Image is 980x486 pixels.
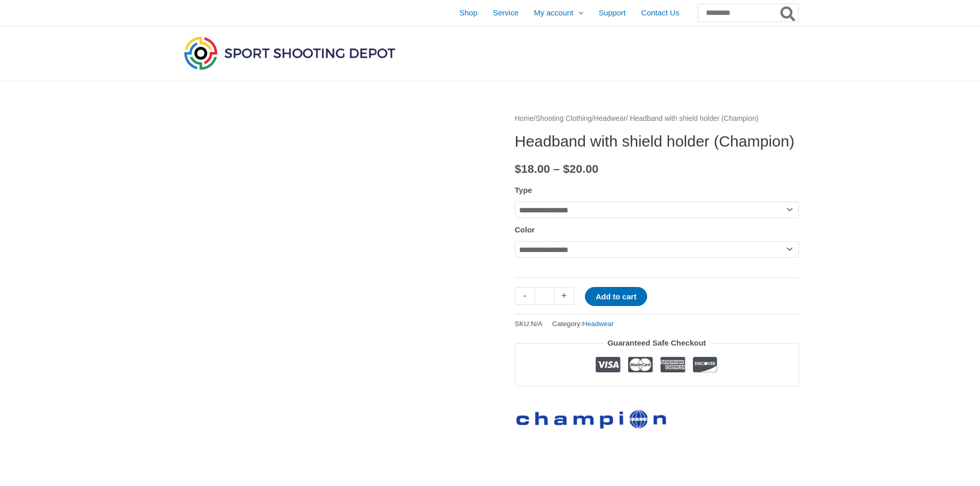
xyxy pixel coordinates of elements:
[552,317,614,330] span: Category:
[531,320,543,328] span: N/A
[563,163,598,175] bdi: 20.00
[515,287,534,305] a: -
[778,4,798,22] button: Search
[555,287,574,305] a: +
[515,186,532,194] label: Type
[603,336,710,350] legend: Guaranteed Safe Checkout
[515,112,799,125] nav: Breadcrumb
[582,320,614,328] a: Headwear
[515,163,522,175] span: $
[536,115,592,122] a: Shooting Clothing
[515,115,534,122] a: Home
[594,115,626,122] a: Headwear
[515,317,543,330] span: SKU:
[515,163,550,175] bdi: 18.00
[515,132,799,151] h1: Headband with shield holder (Champion)
[515,225,535,234] label: Color
[534,287,555,305] input: Product quantity
[515,402,669,431] a: Champion
[563,163,569,175] span: $
[554,163,560,175] span: –
[182,34,398,72] img: Sport Shooting Depot
[585,287,647,306] button: Add to cart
